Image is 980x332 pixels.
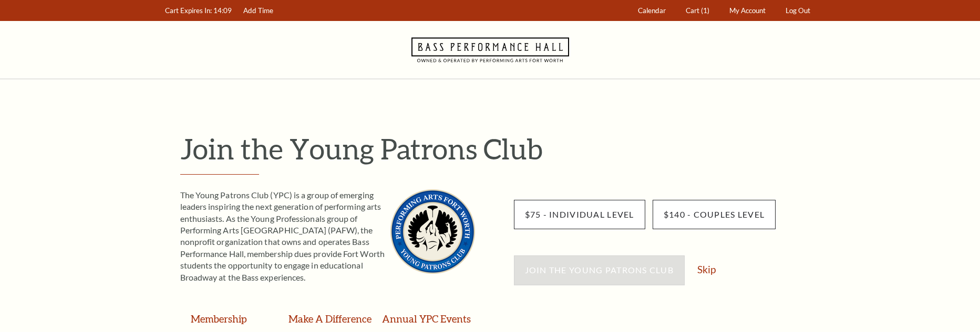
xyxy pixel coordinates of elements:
[525,265,674,275] span: Join the Young Patrons Club
[653,200,776,229] input: $140 - Couples Level
[633,1,670,21] a: Calendar
[180,189,475,283] p: The Young Patrons Club (YPC) is a group of emerging leaders inspiring the next generation of perf...
[729,6,766,15] span: My Account
[238,1,278,21] a: Add Time
[724,1,770,21] a: My Account
[780,1,815,21] a: Log Out
[638,6,666,15] span: Calendar
[165,6,212,15] span: Cart Expires In:
[288,310,372,327] h3: Make A Difference
[697,264,716,274] a: Skip
[686,6,699,15] span: Cart
[701,6,709,15] span: (1)
[213,6,232,15] span: 14:09
[514,255,685,285] button: Join the Young Patrons Club
[180,132,816,166] h1: Join the Young Patrons Club
[514,200,645,229] input: $75 - Individual Level
[680,1,714,21] a: Cart (1)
